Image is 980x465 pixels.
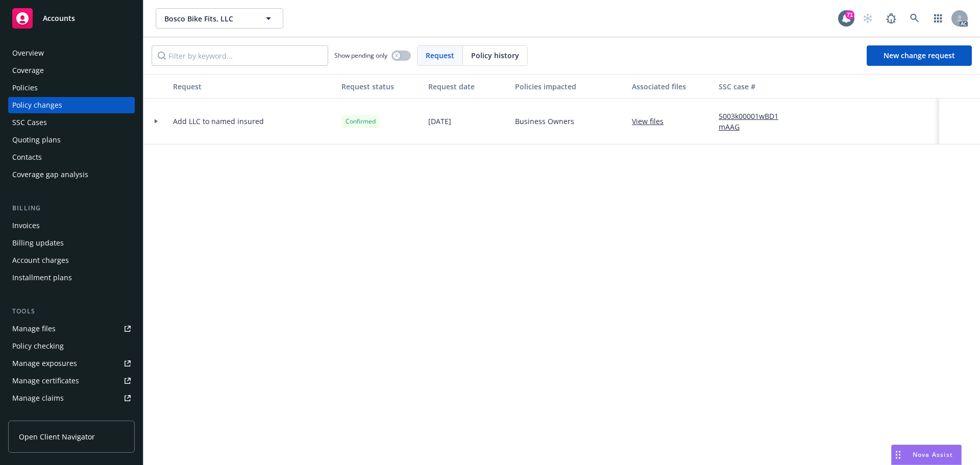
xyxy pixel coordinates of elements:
[12,80,38,96] div: Policies
[8,97,135,113] a: Policy changes
[43,14,75,22] span: Accounts
[8,166,135,183] a: Coverage gap analysis
[152,45,328,66] input: Filter by keyword...
[12,62,44,79] div: Coverage
[913,450,953,459] span: Nova Assist
[632,81,710,92] div: Associated files
[12,373,79,389] div: Manage certificates
[12,97,62,113] div: Policy changes
[8,338,135,354] a: Policy checking
[8,252,135,268] a: Account charges
[143,99,169,144] div: Toggle Row Expanded
[857,8,878,29] a: Start snowing
[8,407,135,424] a: Manage BORs
[8,373,135,389] a: Manage certificates
[511,74,628,99] button: Policies impacted
[628,74,715,99] button: Associated files
[12,217,40,234] div: Invoices
[904,8,925,29] a: Search
[719,81,787,92] div: SSC case #
[8,235,135,251] a: Billing updates
[881,8,901,29] a: Report a Bug
[8,114,135,131] a: SSC Cases
[334,51,387,60] span: Show pending only
[867,45,972,66] a: New change request
[515,81,624,92] div: Policies impacted
[884,51,955,60] span: New change request
[12,235,64,251] div: Billing updates
[156,8,283,29] button: Bosco Bike Fits, LLC
[12,390,64,406] div: Manage claims
[164,13,253,24] span: Bosco Bike Fits, LLC
[8,80,135,96] a: Policies
[173,81,333,92] div: Request
[892,445,904,464] div: Drag to move
[12,407,60,424] div: Manage BORs
[337,74,424,99] button: Request status
[346,117,376,126] span: Confirmed
[12,114,47,131] div: SSC Cases
[715,74,791,99] button: SSC case #
[8,390,135,406] a: Manage claims
[12,355,77,372] div: Manage exposures
[8,355,135,372] a: Manage exposures
[12,270,72,286] div: Installment plans
[8,306,135,316] div: Tools
[8,4,135,33] a: Accounts
[12,132,61,148] div: Quoting plans
[428,116,451,127] span: [DATE]
[19,431,95,442] span: Open Client Navigator
[515,116,574,127] span: Business Owners
[12,338,64,354] div: Policy checking
[8,149,135,165] a: Contacts
[8,62,135,79] a: Coverage
[8,217,135,234] a: Invoices
[471,50,519,61] span: Policy history
[341,81,420,92] div: Request status
[173,116,264,127] span: Add LLC to named insured
[12,252,69,268] div: Account charges
[891,445,962,465] button: Nova Assist
[719,111,787,132] a: 5003k00001wBD1mAAG
[169,74,337,99] button: Request
[8,132,135,148] a: Quoting plans
[424,74,511,99] button: Request date
[8,45,135,61] a: Overview
[8,203,135,213] div: Billing
[12,321,56,337] div: Manage files
[12,166,88,183] div: Coverage gap analysis
[845,10,854,19] div: 71
[928,8,948,29] a: Switch app
[8,321,135,337] a: Manage files
[426,50,454,61] span: Request
[428,81,507,92] div: Request date
[8,270,135,286] a: Installment plans
[12,149,42,165] div: Contacts
[632,116,672,127] a: View files
[12,45,44,61] div: Overview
